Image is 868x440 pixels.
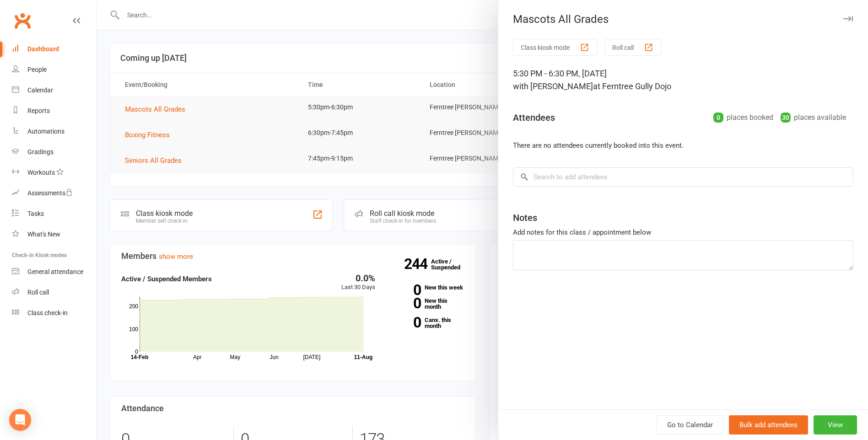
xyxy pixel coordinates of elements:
div: General attendance [27,268,83,275]
div: Assessments [27,189,73,197]
a: General attendance kiosk mode [12,262,97,282]
a: Assessments [12,183,97,204]
div: Notes [513,211,537,224]
a: Roll call [12,282,97,303]
button: View [814,415,857,435]
div: Dashboard [27,45,59,53]
input: Search to add attendees [513,167,853,187]
a: What's New [12,224,97,245]
div: places available [781,111,846,124]
a: Class kiosk mode [12,303,97,323]
div: Roll call [27,289,49,296]
a: Dashboard [12,39,97,59]
div: places booked [713,111,773,124]
span: at Ferntree Gully Dojo [593,81,671,91]
div: Calendar [27,86,53,94]
div: Automations [27,128,65,135]
div: People [27,66,47,73]
div: What's New [27,231,60,238]
div: 30 [781,113,791,123]
div: Add notes for this class / appointment below [513,227,853,238]
button: Class kiosk mode [513,39,597,56]
li: There are no attendees currently booked into this event. [513,140,853,151]
a: Calendar [12,80,97,101]
a: Reports [12,101,97,121]
div: 0 [713,113,723,123]
a: Clubworx [11,9,34,32]
button: Roll call [604,39,661,56]
span: with [PERSON_NAME] [513,81,593,91]
a: People [12,59,97,80]
div: 5:30 PM - 6:30 PM, [DATE] [513,67,853,93]
div: Class check-in [27,309,68,317]
a: Tasks [12,204,97,224]
div: Tasks [27,210,44,217]
a: Workouts [12,162,97,183]
div: Workouts [27,169,55,176]
div: Mascots All Grades [498,13,868,26]
div: Open Intercom Messenger [9,409,31,431]
div: Attendees [513,111,555,124]
div: Reports [27,107,50,114]
button: Bulk add attendees [729,415,808,435]
div: Gradings [27,148,54,156]
a: Automations [12,121,97,142]
a: Go to Calendar [657,415,723,435]
a: Gradings [12,142,97,162]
